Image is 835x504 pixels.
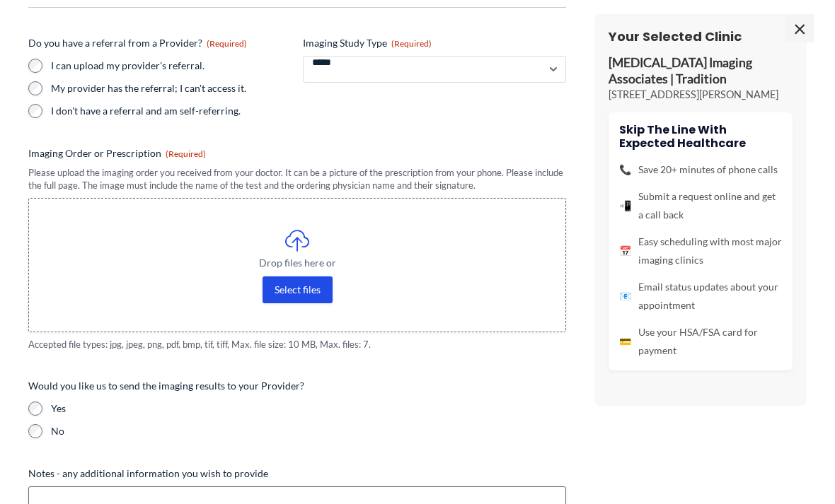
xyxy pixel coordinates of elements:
span: (Required) [391,38,432,49]
span: 📅 [619,242,631,260]
span: Drop files here or [57,258,537,268]
label: Notes - any additional information you wish to provide [28,467,566,481]
button: select files, imaging order or prescription(required) [263,276,333,303]
p: [STREET_ADDRESS][PERSON_NAME] [609,88,793,102]
span: (Required) [207,38,247,49]
span: 📲 [619,197,631,215]
li: Easy scheduling with most major imaging clinics [619,233,782,269]
legend: Would you like us to send the imaging results to your Provider? [28,379,304,393]
label: Yes [51,402,566,416]
label: My provider has the referral; I can't access it. [51,81,292,95]
span: 📞 [619,160,631,179]
li: Submit a request online and get a call back [619,187,782,224]
span: 📧 [619,287,631,305]
label: Imaging Order or Prescription [28,146,566,160]
span: Accepted file types: jpg, jpeg, png, pdf, bmp, tif, tiff, Max. file size: 10 MB, Max. files: 7. [28,338,566,351]
h4: Skip the line with Expected Healthcare [619,123,782,150]
p: [MEDICAL_DATA] Imaging Associates | Tradition [609,55,793,88]
legend: Do you have a referral from a Provider? [28,36,247,50]
div: Please upload the imaging order you received from your doctor. It can be a picture of the prescri... [28,166,566,192]
label: Imaging Study Type [303,36,566,50]
label: I don't have a referral and am self-referring. [51,104,292,118]
li: Save 20+ minutes of phone calls [619,160,782,179]
label: I can upload my provider's referral. [51,59,292,73]
span: (Required) [166,148,206,159]
span: 💳 [619,332,631,351]
li: Email status updates about your appointment [619,278,782,315]
h3: Your Selected Clinic [609,28,793,45]
label: No [51,424,566,438]
li: Use your HSA/FSA card for payment [619,323,782,360]
span: × [785,14,814,42]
